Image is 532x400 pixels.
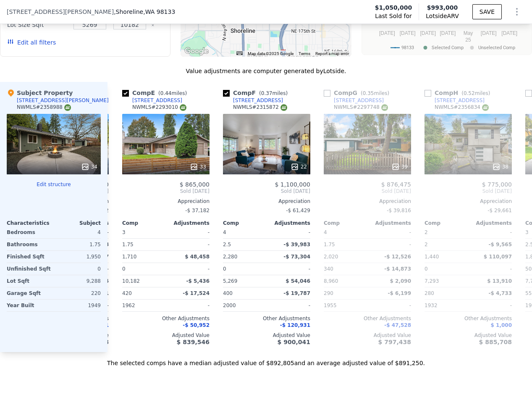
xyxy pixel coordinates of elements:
[425,97,485,104] a: [STREET_ADDRESS]
[470,226,512,238] div: -
[489,242,512,247] span: -$ 9,565
[324,188,411,195] span: Sold [DATE]
[470,263,512,275] div: -
[324,315,411,322] div: Other Adjustments
[168,226,210,238] div: -
[223,239,265,250] div: 2.5
[464,90,475,96] span: 0.52
[425,188,512,195] span: Sold [DATE]
[7,275,52,287] div: Lot Sqft
[299,51,310,56] a: Terms (opens in new tab)
[223,266,226,272] span: 0
[420,30,436,36] text: [DATE]
[375,3,412,12] span: $1,050,000
[7,226,52,238] div: Bedrooms
[177,339,210,345] span: $ 839,546
[425,229,428,235] span: 2
[425,220,468,226] div: Comp
[472,4,502,19] button: SAVE
[470,300,512,311] div: -
[286,278,310,284] span: $ 54,046
[122,278,140,284] span: 10,182
[334,104,388,111] div: NWMLS # 2297748
[55,275,101,287] div: 9,288
[7,220,54,226] div: Characteristics
[267,220,310,226] div: Adjustments
[185,208,210,213] span: -$ 37,182
[425,315,512,322] div: Other Adjustments
[484,254,512,260] span: $ 110,097
[482,181,512,188] span: $ 775,000
[369,226,411,238] div: -
[291,163,307,171] div: 22
[122,239,164,250] div: 1.75
[17,104,71,111] div: NWMLS # 2358988
[223,229,226,235] span: 4
[55,287,101,299] div: 220
[425,198,512,205] div: Appreciation
[501,30,517,36] text: [DATE]
[324,300,366,311] div: 1955
[391,163,408,171] div: 39
[315,51,349,56] a: Report a map error
[64,104,71,111] img: NWMLS Logo
[7,239,52,250] div: Bathrooms
[248,51,294,56] span: Map data ©2025 Google
[375,12,412,20] span: Last Sold for
[425,89,493,97] div: Comp H
[55,226,101,238] div: 4
[390,278,411,284] span: $ 2,090
[7,287,52,299] div: Garage Sqft
[236,51,242,55] button: Keyboard shortcuts
[122,300,164,311] div: 1962
[324,290,333,296] span: 290
[7,181,101,188] button: Edit structure
[7,38,56,47] button: Edit all filters
[55,251,101,263] div: 1,950
[122,97,182,104] a: [STREET_ADDRESS]
[223,332,310,339] div: Adjusted Value
[122,332,210,339] div: Adjusted Value
[324,332,411,339] div: Adjusted Value
[180,104,186,111] img: NWMLS Logo
[122,89,190,97] div: Comp E
[425,278,439,284] span: 7,293
[55,300,101,311] div: 1949
[7,19,68,31] div: Lot Size Sqft
[166,220,210,226] div: Adjustments
[381,181,411,188] span: $ 876,475
[479,339,512,345] span: $ 885,708
[384,322,411,328] span: -$ 47,528
[487,208,512,213] span: -$ 29,661
[440,30,456,36] text: [DATE]
[379,30,395,36] text: [DATE]
[425,254,439,260] span: 1,440
[324,266,333,272] span: 340
[223,278,237,284] span: 5,269
[491,322,512,328] span: $ 1,000
[324,239,366,250] div: 1.75
[283,290,310,296] span: -$ 19,787
[223,290,233,296] span: 400
[463,30,473,36] text: May
[223,220,267,226] div: Comp
[468,220,512,226] div: Adjustments
[363,90,374,96] span: 0.35
[487,278,512,284] span: $ 13,910
[324,254,338,260] span: 2,020
[132,104,186,111] div: NWMLS # 2293010
[223,300,265,311] div: 2000
[261,90,273,96] span: 0.37
[143,8,175,15] span: , WA 98133
[132,97,182,104] div: [STREET_ADDRESS]
[7,251,52,263] div: Finished Sqft
[223,97,283,104] a: [STREET_ADDRESS]
[492,163,508,171] div: 38
[525,266,532,272] span: 50
[183,290,210,296] span: -$ 17,524
[268,300,310,311] div: -
[280,104,287,111] img: NWMLS Logo
[122,266,126,272] span: 0
[122,315,210,322] div: Other Adjustments
[185,254,210,260] span: $ 48,458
